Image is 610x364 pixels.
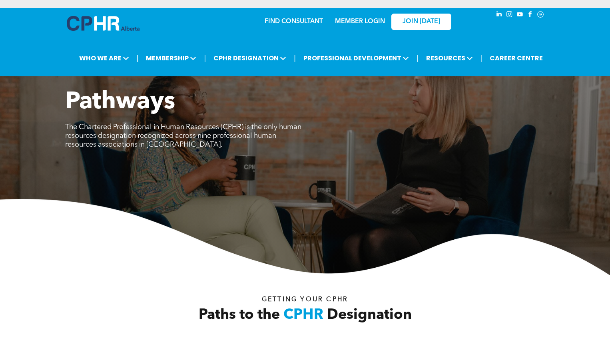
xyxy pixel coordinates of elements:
span: RESOURCES [424,51,475,66]
span: CPHR DESIGNATION [211,51,289,66]
li: | [204,50,206,66]
img: A blue and white logo for cp alberta [67,16,140,31]
a: JOIN [DATE] [391,14,451,30]
span: Getting your Cphr [262,296,348,303]
span: Paths to the [199,308,280,322]
a: youtube [515,10,524,21]
span: CPHR [283,308,323,322]
a: FIND CONSULTANT [265,18,323,25]
span: Pathways [65,90,175,114]
span: WHO WE ARE [77,51,132,66]
span: JOIN [DATE] [403,18,440,26]
a: CAREER CENTRE [487,51,545,66]
li: | [480,50,482,66]
li: | [417,50,419,66]
span: MEMBERSHIP [144,51,199,66]
a: instagram [505,10,514,21]
a: facebook [526,10,534,21]
span: The Chartered Professional in Human Resources (CPHR) is the only human resources designation reco... [65,123,301,148]
a: MEMBER LOGIN [335,18,385,25]
span: Designation [327,308,412,322]
a: Social network [536,10,545,21]
span: PROFESSIONAL DEVELOPMENT [301,51,411,66]
li: | [294,50,296,66]
a: linkedin [494,10,503,21]
li: | [137,50,139,66]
